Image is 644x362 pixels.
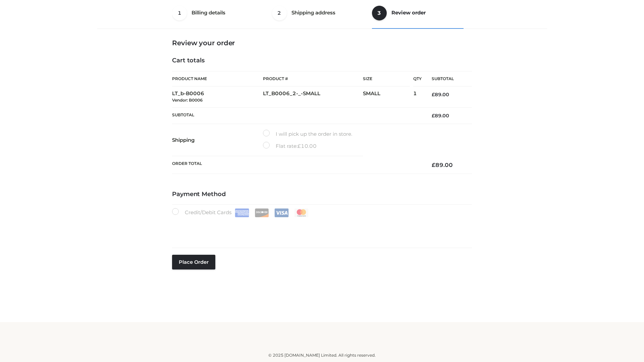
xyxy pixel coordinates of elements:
iframe: Secure payment input frame [171,216,471,240]
th: Product Name [172,71,263,86]
bdi: 89.00 [432,162,453,168]
img: Mastercard [294,208,309,217]
div: © 2025 [DOMAIN_NAME] Limited. All rights reserved. [100,352,544,359]
th: Shipping [172,124,263,156]
small: Vendor: B0006 [172,98,203,103]
th: Subtotal [422,71,472,86]
span: £ [298,143,301,149]
th: Size [363,71,410,86]
td: 1 [413,86,422,108]
bdi: 89.00 [432,113,449,119]
img: Amex [235,208,249,217]
img: Visa [274,208,289,217]
span: £ [432,113,435,119]
th: Product # [263,71,363,86]
label: Credit/Debit Cards [172,208,309,217]
th: Order Total [172,156,422,174]
span: £ [432,162,435,168]
td: LT_B0006_2-_-SMALL [263,86,363,108]
th: Qty [413,71,422,86]
td: SMALL [363,86,413,108]
img: Discover [255,208,269,217]
bdi: 89.00 [432,92,449,98]
td: LT_b-B0006 [172,86,263,108]
h4: Cart totals [172,57,472,64]
button: Place order [172,255,215,269]
bdi: 10.00 [298,143,317,149]
h4: Payment Method [172,191,472,198]
span: £ [432,92,435,98]
th: Subtotal [172,107,422,124]
label: I will pick up the order in store. [263,130,352,138]
h3: Review your order [172,39,472,47]
label: Flat rate: [263,142,317,150]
